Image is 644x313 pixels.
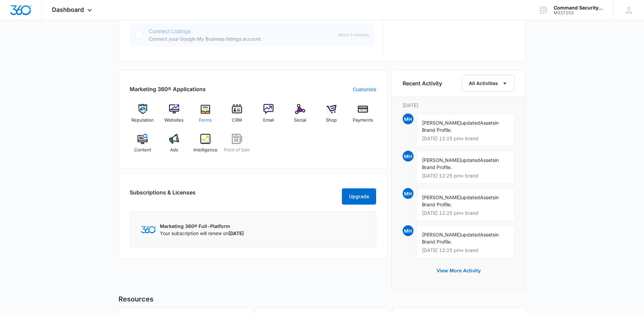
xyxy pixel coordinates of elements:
span: Websites [164,117,184,124]
span: Assets [480,157,495,163]
div: account id [554,11,603,15]
span: [DATE] [228,230,244,236]
a: Point of Sale [224,134,250,158]
span: [PERSON_NAME] [422,194,461,200]
span: updated [461,232,480,237]
span: Social [294,117,306,124]
img: Marketing 360 Logo [141,226,156,233]
span: About 5 minutes [338,32,369,38]
span: Intelligence [194,147,218,153]
a: Content [130,134,156,158]
p: Your subscription will renew on [160,230,244,237]
a: Social [287,104,313,128]
a: Email [256,104,282,128]
a: Websites [161,104,187,128]
p: [DATE] [403,102,515,109]
p: Marketing 360® Full-Platform [160,223,244,230]
span: Point of Sale [224,147,250,153]
span: CRM [232,117,242,124]
span: MH [403,188,413,199]
p: Connect your Google My Business listings account. [149,35,332,42]
p: [DATE] 12:25 pm • brand [422,248,509,253]
span: [PERSON_NAME] [422,120,461,126]
span: updated [461,157,480,163]
span: [PERSON_NAME] [422,157,461,163]
div: account name [554,5,603,11]
span: Ads [170,147,178,153]
span: Shop [326,117,337,124]
p: [DATE] 12:25 pm • brand [422,136,509,141]
a: Shop [318,104,345,128]
a: Payments [350,104,376,128]
a: Intelligence [192,134,219,158]
span: Assets [480,194,495,200]
span: Dashboard [52,6,84,13]
h5: Resources [118,294,526,304]
span: updated [461,194,480,200]
span: Payments [353,117,373,124]
a: Reputation [130,104,156,128]
p: [DATE] 12:25 pm • brand [422,173,509,178]
button: View More Activity [430,263,487,279]
span: Assets [480,120,495,126]
h2: Subscriptions & Licenses [130,188,196,202]
span: MH [403,113,413,124]
span: [PERSON_NAME] [422,232,461,237]
span: MH [403,151,413,162]
span: MH [403,225,413,236]
a: Ads [161,134,187,158]
a: Forms [192,104,219,128]
a: Customize [353,86,376,93]
button: All Activities [462,75,515,92]
span: Reputation [131,117,154,124]
span: Assets [480,232,495,237]
h6: Recent Activity [403,79,442,87]
span: Content [134,147,151,153]
p: [DATE] 12:25 pm • brand [422,211,509,215]
span: Forms [199,117,212,124]
span: Email [263,117,274,124]
button: Upgrade [342,188,376,205]
a: CRM [224,104,250,128]
h2: Marketing 360® Applications [130,85,206,93]
span: updated [461,120,480,126]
